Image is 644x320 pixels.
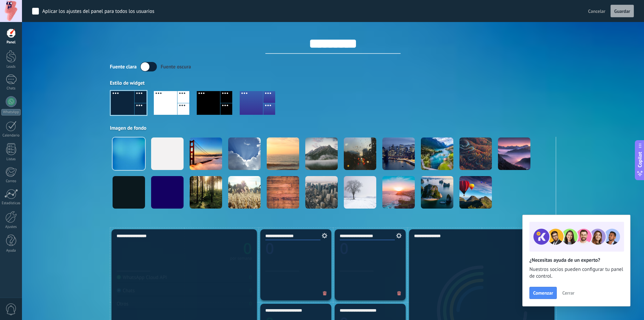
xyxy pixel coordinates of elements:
div: Panel [1,40,21,45]
div: Fuente clara [110,64,137,70]
div: Aplicar los ajustes del panel para todos los usuarios [42,8,154,15]
div: Listas [1,157,21,162]
div: Estadísticas [1,201,21,206]
div: Estilo de widget [110,80,556,86]
button: Comenzar [529,287,557,299]
div: Imagen de fondo [110,125,556,131]
div: WhatsApp [1,109,21,115]
button: Cerrar [559,288,577,298]
span: Guardar [614,9,630,14]
div: Correo [1,179,21,184]
div: Calendario [1,133,21,138]
span: Cerrar [562,291,574,295]
div: Leads [1,65,21,69]
button: Cancelar [586,6,608,16]
button: Guardar [611,5,634,18]
span: Nuestros socios pueden configurar tu panel de control. [529,266,623,280]
span: Comenzar [533,291,553,295]
span: Cancelar [588,8,605,14]
span: Copilot [637,152,643,167]
div: Ajustes [1,225,21,229]
h2: ¿Necesitas ayuda de un experto? [529,257,623,263]
div: Fuente oscura [161,64,191,70]
div: Chats [1,86,21,91]
div: Ayuda [1,249,21,253]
